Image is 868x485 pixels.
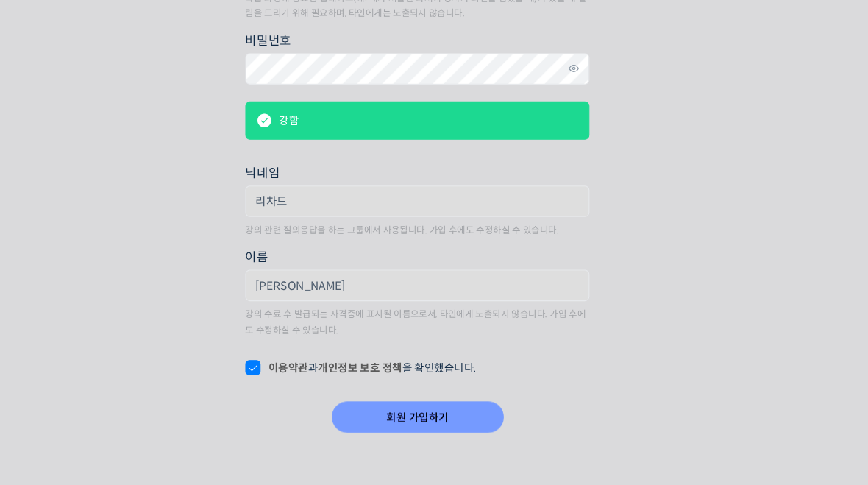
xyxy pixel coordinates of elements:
span: 대화 [135,386,152,397]
label: 비밀번호 [268,48,600,68]
div: 강함 [268,116,600,153]
p: 학습 과정에 중요한 업데이트(예: 내가 제출한 과제에 강사가 의견을 남겼을 때)가 있을 때 알림을 드리기 위해 필요하며, 타인에게는 노출되지 않습니다. [268,10,600,40]
a: 홈 [4,363,97,400]
span: 설정 [227,385,245,397]
span: 홈 [46,385,55,397]
a: 이용약관 [291,366,329,379]
a: 대화 [97,363,190,400]
legend: 닉네임 [268,175,302,195]
input: 회원 가입하기 [352,405,517,435]
a: 설정 [190,363,282,400]
p: 강의 수료 후 발급되는 자격증에 표시될 이름으로서, 타인에게 노출되지 않습니다. 가입 후에도 수정하실 수 있습니다. [268,314,600,344]
p: 강의 관련 질의응답을 하는 그룹에서 사용됩니다. 가입 후에도 수정하실 수 있습니다. [268,233,600,247]
label: 과 을 확인했습니다. [268,366,600,380]
legend: 이름 [268,256,291,276]
a: 개인정보 보호 정책 [338,366,419,379]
